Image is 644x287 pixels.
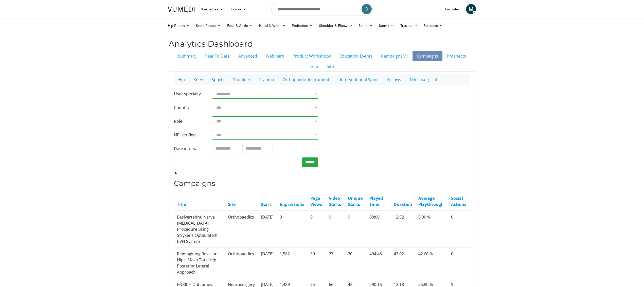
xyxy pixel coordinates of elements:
a: Site [323,61,338,72]
a: M [466,4,476,14]
a: Browse [226,4,250,14]
a: Start [261,202,271,207]
a: Spine [355,21,375,31]
input: Search topics, interventions [271,3,373,15]
td: 1,562 [277,247,307,278]
td: 00:00 [366,211,391,248]
label: Date interval [170,144,208,153]
a: Foot & Ankle [224,21,256,31]
td: Reimagining Revision Hips: Mako Total Hip Posterior Lateral Approach [174,247,225,278]
a: Hip [174,74,189,85]
a: Fellows [383,74,405,85]
a: Hip Recon [165,21,193,31]
a: Specialties [198,4,226,14]
a: Trauma [255,74,278,85]
h3: Campaigns [174,179,470,188]
a: Orthopaedic Instruments [278,74,336,85]
a: Average Playthrough [418,195,444,207]
h2: Analytics Dashboard [169,39,475,49]
td: 42.60 % [415,247,448,278]
label: Country [170,103,208,112]
a: Education Events [335,51,377,61]
a: Title [177,202,186,207]
a: Product Workshops [288,51,335,61]
td: 20 [345,247,366,278]
a: Prospects [442,51,470,61]
td: 12:52 [391,211,415,248]
td: Orthopaedics [225,247,258,278]
a: Video Starts [329,195,341,207]
a: Knee [189,74,207,85]
a: Page Views [310,195,322,207]
label: NPI verified [170,130,208,140]
a: Site [228,202,236,207]
a: Played Time [369,195,383,207]
td: 0 [326,211,345,248]
td: 27 [326,247,345,278]
td: 39 [307,247,326,278]
a: Trauma [397,21,420,31]
a: Year To Date [201,51,234,61]
td: 0 [448,211,470,248]
td: 0 [448,247,470,278]
td: [DATE] [258,247,277,278]
td: 0 [277,211,307,248]
td: 494:48 [366,247,391,278]
a: Hand & Wrist [256,21,289,31]
a: Unique Starts [348,195,363,207]
td: Basivertebral Nerve [MEDICAL_DATA] Procedure using Stryker's OptaBlate® BVN System [174,211,225,248]
a: Geo [306,61,323,72]
a: Favorites [442,4,463,14]
a: Sports [376,21,398,31]
a: Duration [394,202,412,207]
a: Webinars [261,51,288,61]
a: Impressions [280,202,304,207]
a: Campaigns V1 [377,51,413,61]
label: Role [170,116,208,126]
a: Shoulder & Elbow [316,21,355,31]
td: 43:02 [391,247,415,278]
a: Shoulder [229,74,255,85]
a: Social Actions [451,195,466,207]
td: [DATE] [258,211,277,248]
a: Interventional Spine [336,74,383,85]
a: Advanced [234,51,261,61]
img: VuMedi Logo [168,7,195,12]
a: Pediatrics [289,21,316,31]
a: Knee Recon [193,21,224,31]
a: Campaigns [413,51,442,61]
label: User specialty [170,89,208,99]
a: Sports [207,74,229,85]
a: Business [420,21,446,31]
td: 0 [345,211,366,248]
a: Summary [174,51,201,61]
a: Neurosurgical [405,74,441,85]
td: Orthopaedics [225,211,258,248]
td: 0 [307,211,326,248]
td: 0.00 % [415,211,448,248]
